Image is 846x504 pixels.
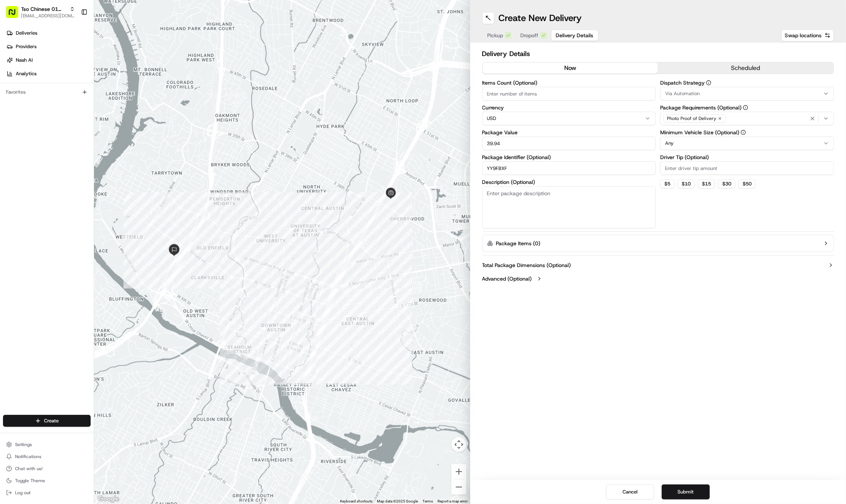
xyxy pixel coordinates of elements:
span: Photo Proof of Delivery [667,115,716,121]
label: Minimum Vehicle Size (Optional) [660,130,834,135]
button: Tso Chinese 01 Cherrywood [21,5,67,13]
span: Settings [15,442,32,448]
label: Driver Tip (Optional) [660,155,834,160]
label: Description (Optional) [482,179,656,185]
button: scheduled [658,62,834,74]
input: Enter package identifier [482,161,656,175]
a: Nash AI [3,54,94,66]
label: Currency [482,105,656,110]
button: $5 [660,179,674,188]
label: Package Items ( 0 ) [496,240,541,247]
a: Report a map error [438,499,468,503]
button: Package Items (0) [482,235,834,252]
button: Cancel [606,484,654,499]
a: Open this area in Google Maps (opens a new window) [96,494,121,504]
button: Zoom out [451,480,466,495]
button: Keyboard shortcuts [340,499,373,504]
button: Start new chat [128,74,137,83]
label: Package Identifier (Optional) [482,155,656,160]
button: Total Package Dimensions (Optional) [482,261,834,269]
button: Dispatch Strategy [706,80,711,85]
img: 1736555255976-a54dd68f-1ca7-489b-9aae-adbdc363a1c4 [8,72,21,86]
a: Deliveries [3,27,94,39]
span: API Documentation [71,109,121,117]
h1: Create New Delivery [499,12,582,24]
button: Submit [662,484,710,499]
span: Chat with us! [15,466,43,472]
button: Toggle Theme [3,475,91,486]
button: [EMAIL_ADDRESS][DOMAIN_NAME] [21,13,75,19]
div: 💻 [64,110,70,116]
button: Zoom in [451,464,466,479]
div: 📗 [8,110,14,116]
button: Map camera controls [451,437,466,452]
span: Notifications [15,454,41,460]
span: Create [44,417,59,424]
span: Knowledge Base [15,109,58,117]
input: Enter number of items [482,87,656,100]
a: 💻API Documentation [61,106,124,120]
span: Pylon [75,128,91,134]
div: Favorites [3,86,91,98]
button: now [483,62,658,74]
span: Swap locations [785,32,822,39]
button: Swap locations [781,29,834,41]
span: Log out [15,490,30,496]
label: Advanced (Optional) [482,275,532,282]
button: Chat with us! [3,463,91,474]
button: Photo Proof of Delivery [660,112,834,125]
button: Settings [3,439,91,450]
label: Items Count (Optional) [482,80,656,85]
button: $30 [718,179,735,188]
a: 📗Knowledge Base [5,106,61,120]
button: $50 [738,179,756,188]
button: $10 [677,179,695,188]
button: Advanced (Optional) [482,275,834,282]
div: Start new chat [26,72,123,80]
button: Tso Chinese 01 Cherrywood[EMAIL_ADDRESS][DOMAIN_NAME] [3,3,78,21]
span: Providers [16,43,36,50]
p: Welcome 👋 [8,30,137,43]
label: Total Package Dimensions (Optional) [482,261,571,269]
img: Google [96,494,121,504]
button: Package Requirements (Optional) [743,105,748,110]
label: Package Value [482,130,656,135]
span: Map data ©2025 Google [377,499,418,503]
div: We're available if you need us! [26,80,95,86]
a: Providers [3,41,94,53]
span: Delivery Details [556,32,594,39]
label: Dispatch Strategy [660,80,834,85]
button: Via Automation [660,87,834,100]
label: Package Requirements (Optional) [660,105,834,110]
img: Nash [8,8,23,23]
input: Enter package value [482,137,656,150]
button: Minimum Vehicle Size (Optional) [741,130,746,135]
a: Analytics [3,68,94,80]
button: Create [3,415,91,427]
span: Analytics [16,70,36,77]
span: Toggle Theme [15,478,45,484]
input: Enter driver tip amount [660,161,834,175]
a: Terms (opens in new tab) [423,499,433,503]
button: $15 [698,179,715,188]
span: Via Automation [665,90,700,97]
span: Pickup [488,32,503,39]
h2: Delivery Details [482,49,834,59]
button: Log out [3,487,91,498]
a: Powered byPylon [53,128,91,134]
span: Dropoff [521,32,539,39]
span: Nash AI [16,57,33,64]
span: Deliveries [16,30,37,36]
button: Notifications [3,451,91,462]
input: Clear [20,49,124,57]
